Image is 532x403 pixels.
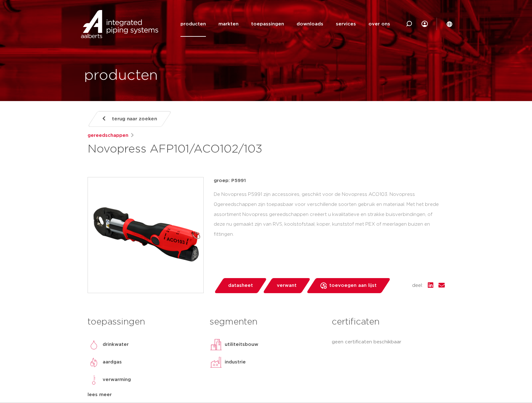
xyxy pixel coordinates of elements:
[88,373,100,386] img: verwarming
[214,278,267,293] a: datasheet
[180,11,390,37] nav: Menu
[88,142,323,157] h1: Novopress AFP101/ACO102/103
[332,316,444,328] h3: certificaten
[368,11,390,37] a: over ons
[88,177,203,293] img: Product Image for Novopress AFP101/ACO102/103
[262,278,311,293] a: verwant
[228,281,253,291] span: datasheet
[336,11,356,37] a: services
[210,338,222,351] img: utiliteitsbouw
[412,282,423,289] span: deel:
[225,358,246,366] p: industrie
[87,111,171,127] a: terug naar zoeken
[218,11,239,37] a: markten
[103,341,129,348] p: drinkwater
[88,391,200,399] div: lees meer
[103,376,131,384] p: verwarming
[332,338,444,346] p: geen certificaten beschikbaar
[88,338,100,351] img: drinkwater
[103,358,122,366] p: aardgas
[225,341,258,348] p: utiliteitsbouw
[210,316,322,328] h3: segmenten
[210,356,222,368] img: industrie
[180,11,206,37] a: producten
[329,281,377,291] span: toevoegen aan lijst
[277,281,297,291] span: verwant
[422,11,428,37] div: my IPS
[88,356,100,368] img: aardgas
[251,11,284,37] a: toepassingen
[84,66,158,86] h1: producten
[88,132,128,139] a: gereedschappen
[214,177,445,185] p: groep: P5991
[214,190,445,239] div: De Novopress P5991 zijn accessoires, geschikt voor de Novopress ACO103. Novopress 0gereedschappen...
[297,11,323,37] a: downloads
[112,114,157,124] span: terug naar zoeken
[88,316,200,328] h3: toepassingen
